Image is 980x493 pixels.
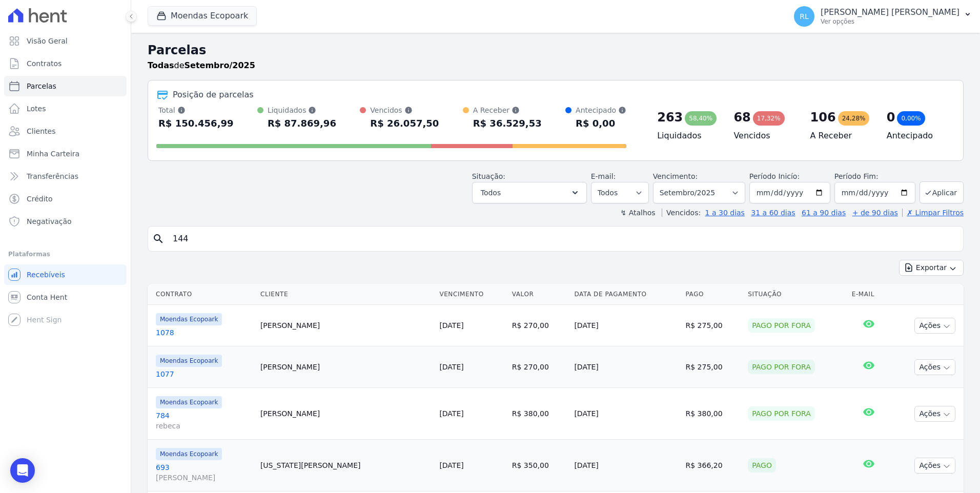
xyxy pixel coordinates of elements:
input: Buscar por nome do lote ou do cliente [167,229,959,249]
div: Total [158,105,234,115]
div: R$ 150.456,99 [158,115,234,132]
div: 24,28% [838,111,870,126]
a: Parcelas [4,76,127,96]
label: Período Inicío: [749,172,800,180]
button: Ações [914,318,955,334]
div: Vencidos [370,105,439,115]
label: E-mail: [591,172,616,180]
button: Aplicar [920,181,964,203]
td: R$ 270,00 [508,305,570,346]
span: RL [800,13,809,20]
th: Valor [508,284,570,305]
th: E-mail [848,284,890,305]
h2: Parcelas [148,41,964,59]
span: Moendas Ecopoark [156,448,222,460]
th: Vencimento [435,284,507,305]
a: [DATE] [439,363,463,371]
td: [DATE] [570,346,681,388]
span: Recebíveis [27,270,65,280]
a: 1078 [156,327,252,338]
a: 693[PERSON_NAME] [156,462,252,483]
p: de [148,59,255,72]
a: Negativação [4,211,127,232]
div: Pago por fora [748,318,815,333]
td: R$ 350,00 [508,440,570,491]
span: [PERSON_NAME] [156,473,252,483]
strong: Setembro/2025 [185,60,255,70]
div: R$ 26.057,50 [370,115,439,132]
div: A Receber [473,105,542,115]
span: Conta Hent [27,292,67,302]
div: 68 [733,109,750,126]
div: Pago por fora [748,360,815,374]
a: [DATE] [439,461,463,469]
span: Todos [481,187,501,199]
td: R$ 380,00 [682,388,744,440]
button: Ações [914,458,955,474]
label: ↯ Atalhos [620,209,655,217]
th: Pago [682,284,744,305]
div: Pago por fora [748,406,815,421]
h4: A Receber [810,130,870,142]
div: 58,40% [685,111,717,126]
span: Crédito [27,194,53,204]
a: + de 90 dias [852,209,898,217]
td: [PERSON_NAME] [256,388,435,440]
div: Plataformas [8,248,122,260]
a: [DATE] [439,409,463,418]
span: Minha Carteira [27,149,79,159]
a: Lotes [4,98,127,119]
a: Conta Hent [4,287,127,307]
button: RL [PERSON_NAME] [PERSON_NAME] Ver opções [786,2,980,31]
div: 0,00% [897,111,925,126]
div: 17,32% [753,111,785,126]
span: Visão Geral [27,36,68,46]
strong: Todas [148,60,174,70]
a: ✗ Limpar Filtros [902,209,964,217]
td: [DATE] [570,305,681,346]
a: Minha Carteira [4,143,127,164]
td: R$ 275,00 [682,305,744,346]
th: Cliente [256,284,435,305]
span: Moendas Ecopoark [156,355,222,367]
a: Clientes [4,121,127,141]
span: Clientes [27,126,55,136]
th: Contrato [148,284,256,305]
a: 1 a 30 dias [705,209,745,217]
button: Todos [472,182,587,203]
a: Transferências [4,166,127,187]
div: Antecipado [576,105,626,115]
div: Liquidados [268,105,336,115]
div: 263 [657,109,683,126]
p: [PERSON_NAME] [PERSON_NAME] [821,7,959,17]
td: [PERSON_NAME] [256,346,435,388]
div: Pago [748,458,776,473]
label: Período Fim: [834,171,915,182]
button: Ações [914,406,955,422]
h4: Antecipado [887,130,947,142]
th: Data de Pagamento [570,284,681,305]
a: Visão Geral [4,31,127,51]
a: Contratos [4,53,127,74]
div: 0 [887,109,895,126]
label: Vencidos: [662,209,701,217]
td: [DATE] [570,440,681,491]
div: R$ 36.529,53 [473,115,542,132]
div: R$ 87.869,96 [268,115,336,132]
a: 61 a 90 dias [802,209,846,217]
a: 31 a 60 dias [751,209,795,217]
i: search [152,233,165,245]
span: rebeca [156,421,252,431]
p: Ver opções [821,17,959,26]
span: Moendas Ecopoark [156,396,222,408]
td: [DATE] [570,388,681,440]
h4: Vencidos [733,130,793,142]
td: R$ 275,00 [682,346,744,388]
a: Recebíveis [4,264,127,285]
td: [PERSON_NAME] [256,305,435,346]
a: 784rebeca [156,410,252,431]
td: [US_STATE][PERSON_NAME] [256,440,435,491]
span: Negativação [27,216,72,227]
span: Lotes [27,104,46,114]
div: Open Intercom Messenger [10,458,35,483]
